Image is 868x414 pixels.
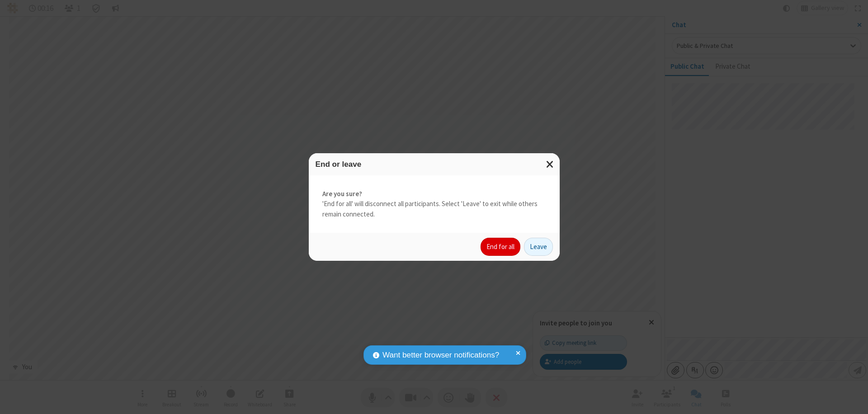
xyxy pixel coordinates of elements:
button: End for all [481,238,520,256]
div: 'End for all' will disconnect all participants. Select 'Leave' to exit while others remain connec... [309,175,560,233]
button: Close modal [541,153,560,175]
h3: End or leave [316,160,553,169]
strong: Are you sure? [322,189,546,199]
button: Leave [524,238,553,256]
span: Want better browser notifications? [382,349,499,361]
